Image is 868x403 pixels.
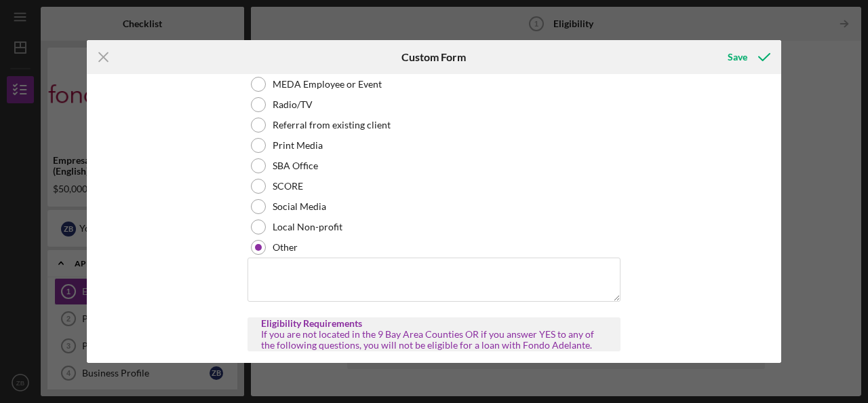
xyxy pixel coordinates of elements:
div: Save [728,43,747,71]
label: Referral from existing client [273,120,391,130]
button: Save [714,43,781,71]
div: Eligibility Requirements [261,318,607,329]
label: SBA Office [273,160,318,171]
label: Social Media [273,201,326,212]
label: Radio/TV [273,99,313,110]
label: Print Media [273,140,323,151]
label: Local Non-profit [273,222,342,232]
label: MEDA Employee or Event [273,79,382,90]
h6: Custom Form [401,51,466,63]
label: SCORE [273,181,303,192]
label: Other [273,242,298,253]
div: If you are not located in the 9 Bay Area Counties OR if you answer YES to any of the following qu... [261,329,607,351]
